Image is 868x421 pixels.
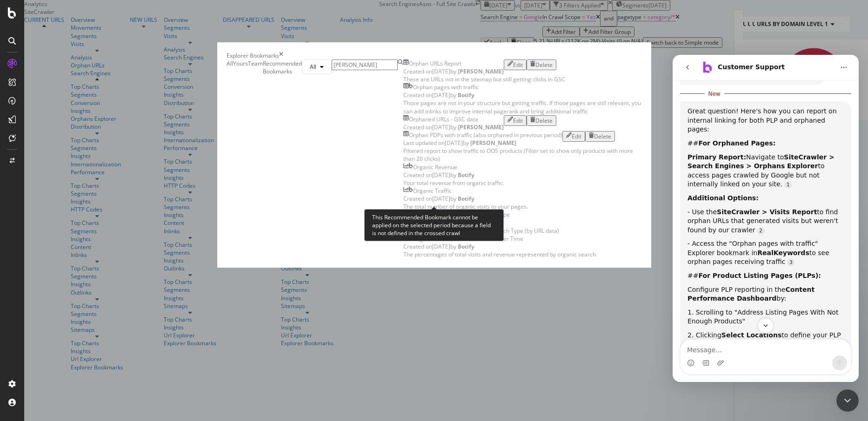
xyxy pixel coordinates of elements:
b: Botify [458,195,474,203]
div: Delete [594,132,611,140]
span: Created on [DATE] by [403,171,474,179]
div: ## [15,217,171,226]
div: Yours [233,59,248,67]
b: For Product Listing Pages (PLPs): [26,217,148,224]
button: Send a message… [160,301,174,316]
div: Edit [513,61,523,69]
button: Edit [504,59,527,70]
div: Navigate to to access pages crawled by Google but not internally linked on your site. [15,98,171,134]
b: Additional Options: [15,139,86,147]
b: [PERSON_NAME] [458,67,504,75]
div: This Recommended Bookmark cannot be applied on the selected period because a field is not defined... [364,209,504,241]
b: Botify [458,91,474,99]
div: Delete [535,61,553,69]
div: Team [248,59,263,67]
div: Configure PLP reporting in the by: [15,230,171,249]
b: Select Locations [49,276,109,284]
div: Organic Revenue [413,163,457,171]
a: Source reference 9276113: [114,204,122,211]
button: Delete [527,115,556,126]
span: All [310,63,316,71]
div: Orphan URLs Report [409,59,461,67]
span: Created on [DATE] by [403,195,474,203]
div: Those pages are not in your structure but getting traffic. If those pages are still relevant, you... [403,99,642,115]
b: SiteCrawler > Visits Report [44,153,144,161]
b: [PERSON_NAME] [470,139,516,147]
button: Delete [585,131,615,142]
div: Recommended Bookmarks [263,59,302,75]
input: Search [332,59,398,70]
span: Created on [DATE] by [403,67,504,75]
span: Created on [DATE] by [403,91,474,99]
button: Gif picker [29,304,37,312]
div: Orphaned URLs - GSC data [409,115,478,123]
b: Primary Report: [15,99,73,106]
button: Upload attachment [44,304,52,312]
div: All [227,59,233,67]
div: Edit [572,132,581,140]
b: SiteCrawler > Search Engines > Orphans Explorer [15,99,162,115]
span: Last updated on [DATE] by [403,139,516,147]
span: Created on [DATE] by [403,243,474,250]
textarea: Message… [8,285,178,301]
button: Emoji picker [14,304,22,312]
div: Organic Traffic [413,187,452,195]
a: Source reference 9276111: [112,126,119,134]
button: Edit [504,115,527,126]
div: Filtered report to show traffic to OOS products (Filter set to show only products with more than ... [403,147,642,163]
div: These are URLs not in the sitemap but still getting clicks in GSC [403,75,565,83]
div: Orphan PDPs with traffic (also orphaned in previous period) [409,131,562,139]
div: The total number of organic visits to your pages. [403,203,528,210]
span: Created on [DATE] by [403,123,504,131]
div: Your total revenue from organic traffic. [403,179,504,187]
div: Great question! Here's how you can report on internal linking for both PLP and orphaned pages: [15,52,171,79]
div: Orphan pages with traffic [413,83,479,91]
iframe: Intercom live chat [673,55,859,382]
button: Delete [527,59,556,70]
b: For Orphaned Pages: [26,85,103,92]
div: The percentages of total visits and revenue represented by organic search. [403,250,597,258]
div: 1. Scrolling to "Address Listing Pages With Not Enough Products" [15,253,171,271]
b: Botify [458,171,474,179]
div: Edit [513,117,523,125]
div: modal [217,42,651,268]
b: Botify [458,243,474,250]
div: Explorer Bookmarks [227,52,279,59]
button: Scroll to bottom [85,263,101,279]
b: RealKeywords [85,194,137,202]
div: - Access the "Orphan pages with traffic" Explorer bookmark in to see orphan pages receiving traffic [15,184,171,212]
button: All [302,59,332,74]
b: [PERSON_NAME] [458,123,504,131]
div: Delete [535,117,553,125]
div: - Use the to find orphan URLs that generated visits but weren't found by our crawler [15,153,171,180]
button: Edit [562,131,585,142]
div: ## [15,84,171,93]
iframe: Intercom live chat [836,389,859,412]
div: times [279,52,283,59]
a: Source reference 9276123: [85,172,92,180]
